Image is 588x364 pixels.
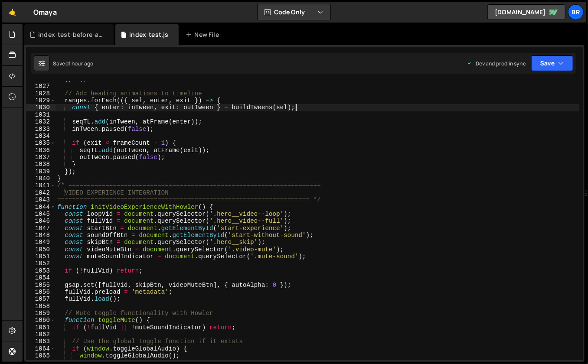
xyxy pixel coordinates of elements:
div: 1043 [26,196,56,203]
div: 1027 [26,83,56,90]
button: Code Only [258,4,330,20]
button: Save [531,55,573,71]
div: 1050 [26,246,56,253]
div: 1045 [26,211,56,218]
div: 1030 [26,104,56,111]
div: 1048 [26,232,56,239]
div: 1032 [26,118,56,125]
div: 1052 [26,260,56,267]
div: 1041 [26,182,56,189]
a: [DOMAIN_NAME] [487,4,565,20]
div: 1037 [26,154,56,161]
div: Omaya [33,7,57,17]
div: 1038 [26,161,56,168]
div: 1056 [26,289,56,296]
div: 1047 [26,225,56,232]
div: 1059 [26,310,56,317]
div: index-test.js [129,30,168,39]
a: br [568,4,584,20]
a: 🤙 [2,2,23,23]
div: 1040 [26,175,56,182]
div: 1042 [26,189,56,196]
div: 1046 [26,218,56,224]
div: 1033 [26,126,56,133]
div: New File [186,30,222,39]
div: 1063 [26,338,56,345]
div: 1054 [26,274,56,281]
div: 1064 [26,345,56,352]
div: 1049 [26,239,56,246]
div: 1061 [26,324,56,331]
div: 1062 [26,331,56,338]
div: 1060 [26,317,56,324]
div: 1051 [26,253,56,260]
div: 1055 [26,282,56,289]
div: 1036 [26,147,56,154]
div: 1053 [26,267,56,274]
div: index-test-before-audio.js [38,30,103,39]
div: 1035 [26,140,56,146]
div: 1031 [26,111,56,118]
div: 1058 [26,303,56,310]
div: 1057 [26,296,56,302]
div: 1044 [26,204,56,211]
div: 1 hour ago [69,60,94,67]
div: 1065 [26,352,56,359]
div: 1028 [26,90,56,97]
div: Dev and prod in sync [467,60,526,67]
div: 1029 [26,97,56,104]
div: 1034 [26,133,56,140]
div: 1039 [26,168,56,175]
div: Saved [53,60,93,67]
